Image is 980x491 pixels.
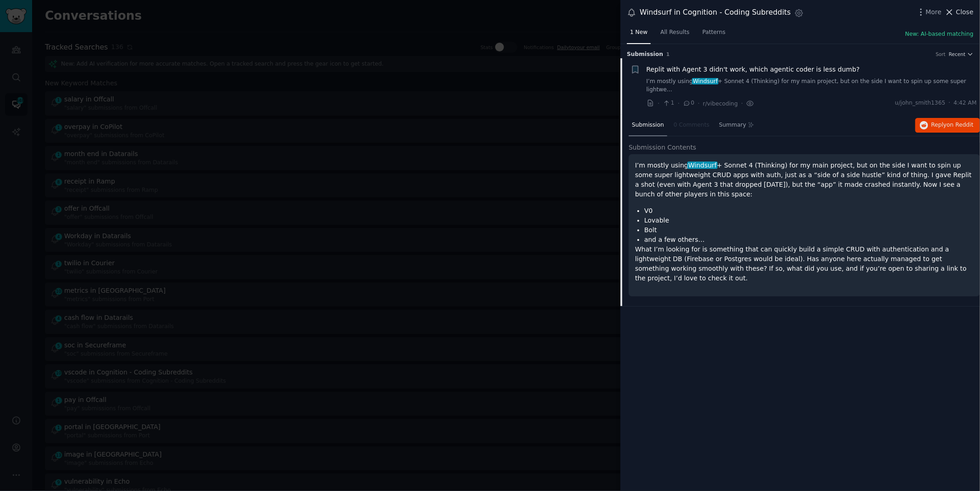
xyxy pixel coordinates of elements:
[666,51,670,57] span: 1
[678,99,680,108] span: ·
[640,7,791,18] div: Windsurf in Cognition - Coding Subreddits
[956,7,974,17] span: Close
[629,143,697,152] span: Submission Contents
[644,225,974,235] li: Bolt
[627,25,651,44] a: 1 New
[915,118,980,133] button: Replyon Reddit
[644,216,974,225] li: Lovable
[687,162,718,169] span: Windsurf
[635,161,974,199] p: I’m mostly using + Sonnet 4 (Thinking) for my main project, but on the side I want to spin up som...
[635,245,974,283] p: What I’m looking for is something that can quickly build a simple CRUD with authentication and a ...
[647,65,860,74] a: Replit with Agent 3 didn't work, which agentic coder is less dumb?
[916,7,942,17] button: More
[949,51,974,57] button: Recent
[936,51,946,57] div: Sort
[698,99,700,108] span: ·
[644,206,974,216] li: V0
[658,99,659,108] span: ·
[660,28,689,37] span: All Results
[949,51,965,57] span: Recent
[905,30,974,39] button: New: AI-based matching
[627,50,663,59] span: Submission
[644,235,974,245] li: and a few others…
[895,99,946,107] span: u/john_smith1365
[632,121,664,129] span: Submission
[703,28,725,37] span: Patterns
[947,122,974,128] span: on Reddit
[647,78,977,94] a: I’m mostly usingWindsurf+ Sonnet 4 (Thinking) for my main project, but on the side I want to spin...
[657,25,692,44] a: All Results
[663,99,674,107] span: 1
[931,121,974,129] span: Reply
[683,99,694,107] span: 0
[741,99,743,108] span: ·
[692,78,719,84] span: Windsurf
[719,121,746,129] span: Summary
[949,99,951,107] span: ·
[703,100,738,107] span: r/vibecoding
[945,7,974,17] button: Close
[630,28,648,37] span: 1 New
[699,25,729,44] a: Patterns
[926,7,942,17] span: More
[954,99,977,107] span: 4:42 AM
